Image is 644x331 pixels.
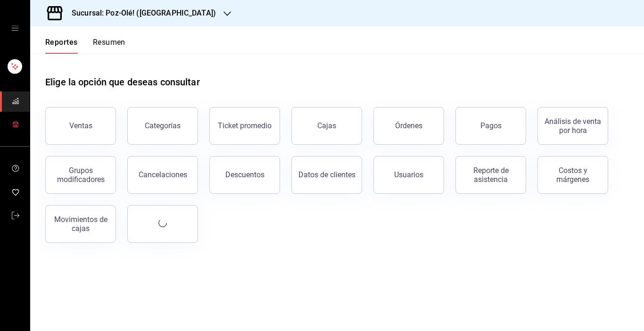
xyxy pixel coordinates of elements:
div: Costos y márgenes [544,166,602,184]
div: Ticket promedio [218,121,272,130]
button: Pagos [455,107,526,145]
a: Cajas [291,107,362,145]
button: Resumen [93,38,125,54]
button: Análisis de venta por hora [537,107,608,145]
button: Categorías [127,107,198,145]
div: Descuentos [225,170,264,179]
div: Grupos modificadores [51,166,110,184]
div: Pagos [480,121,502,130]
div: Cancelaciones [139,170,187,179]
button: Reporte de asistencia [455,156,526,194]
button: Ventas [45,107,116,145]
div: Reporte de asistencia [462,166,520,184]
button: Reportes [45,38,78,54]
div: Categorías [145,121,181,130]
button: Costos y márgenes [537,156,608,194]
button: Órdenes [373,107,444,145]
div: Usuarios [394,170,423,179]
h3: Sucursal: Poz-Olé! ([GEOGRAPHIC_DATA]) [64,8,216,19]
div: Cajas [317,120,337,132]
button: open drawer [11,25,19,32]
button: Datos de clientes [291,156,362,194]
button: Cancelaciones [127,156,198,194]
div: Movimientos de cajas [51,215,110,233]
button: Ticket promedio [209,107,280,145]
button: Grupos modificadores [45,156,116,194]
button: Movimientos de cajas [45,205,116,243]
div: Datos de clientes [298,170,355,179]
div: Ventas [69,121,92,130]
button: Usuarios [373,156,444,194]
div: Análisis de venta por hora [544,117,602,135]
button: Descuentos [209,156,280,194]
h1: Elige la opción que deseas consultar [45,75,200,89]
div: navigation tabs [45,38,125,54]
div: Órdenes [395,121,422,130]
